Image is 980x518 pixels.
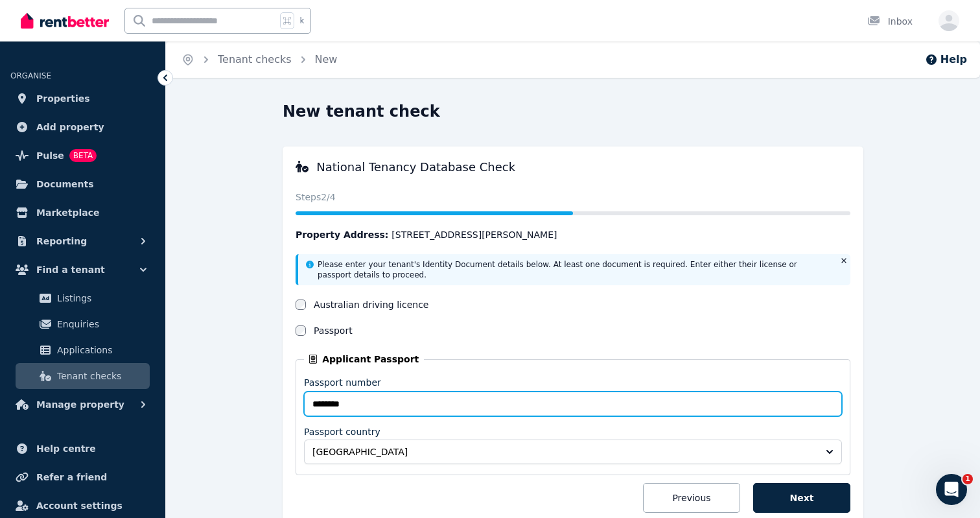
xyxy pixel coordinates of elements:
[10,86,155,112] a: Properties
[36,469,107,485] span: Refer a friend
[304,427,380,437] label: Passport country
[10,71,51,80] span: ORGANISE
[296,191,850,204] p: Steps 2 /4
[304,376,381,389] label: Passport number
[36,441,96,456] span: Help centre
[643,483,740,513] button: Previous
[36,148,64,163] span: Pulse
[10,200,155,226] a: Marketplace
[867,15,913,28] div: Inbox
[57,316,145,332] span: Enquiries
[16,337,150,363] a: Applications
[10,257,155,283] button: Find a tenant
[57,342,145,358] span: Applications
[10,143,155,169] a: PulseBETA
[10,228,155,254] button: Reporting
[296,230,388,240] span: Property Address:
[166,41,353,78] nav: Breadcrumb
[962,474,973,484] span: 1
[315,53,338,65] a: New
[16,363,150,389] a: Tenant checks
[10,436,155,462] a: Help centre
[314,324,353,337] label: Passport
[218,53,292,65] a: Tenant checks
[69,149,97,162] span: BETA
[304,440,842,464] button: [GEOGRAPHIC_DATA]
[57,368,145,384] span: Tenant checks
[16,311,150,337] a: Enquiries
[10,392,155,418] button: Manage property
[16,285,150,311] a: Listings
[36,233,87,249] span: Reporting
[936,474,967,505] iframe: Intercom live chat
[21,11,109,30] img: RentBetter
[304,353,424,366] legend: Applicant Passport
[10,171,155,197] a: Documents
[283,101,440,122] h1: New tenant check
[10,464,155,490] a: Refer a friend
[36,119,104,135] span: Add property
[36,176,94,192] span: Documents
[36,262,105,277] span: Find a tenant
[36,498,122,513] span: Account settings
[57,290,145,306] span: Listings
[925,52,967,67] button: Help
[296,159,850,175] h3: National Tenancy Database Check
[314,298,428,311] label: Australian driving licence
[299,16,304,26] span: k
[10,114,155,140] a: Add property
[36,205,99,220] span: Marketplace
[36,397,124,412] span: Manage property
[391,228,557,241] span: [STREET_ADDRESS][PERSON_NAME]
[312,445,815,458] span: [GEOGRAPHIC_DATA]
[318,259,832,280] p: Please enter your tenant's Identity Document details below. At least one document is required. En...
[753,483,850,513] button: Next
[36,91,90,106] span: Properties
